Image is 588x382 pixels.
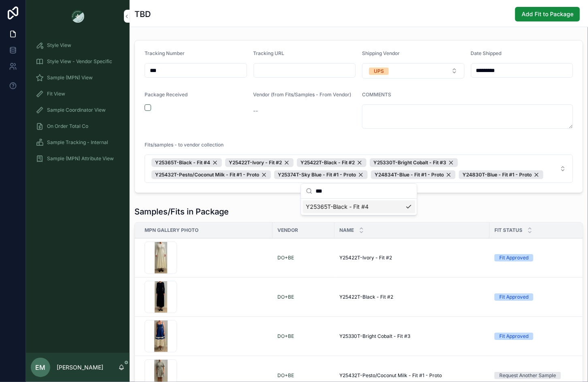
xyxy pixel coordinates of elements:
[47,155,114,162] span: Sample (MPN) Attribute View
[370,158,458,167] button: Unselect 3223
[145,155,573,183] button: Select Button
[145,142,224,148] span: Fits/samples - to vendor collection
[362,50,400,56] span: Shipping Vendor
[499,333,528,340] div: Fit Approved
[297,158,366,167] button: Unselect 3330
[47,42,71,49] span: Style View
[31,103,125,117] a: Sample Coordinator View
[277,227,298,233] span: Vendor
[155,159,210,166] span: Y25365T-Black - Fit #4
[339,227,354,233] span: Name
[31,151,125,166] a: Sample (MPN) Attribute View
[278,172,356,178] span: Y25374T-Sky Blue - Fit #1 - Proto
[339,294,393,300] span: Y25422T-Black - Fit #2
[471,50,502,56] span: Date Shipped
[229,159,282,166] span: Y25422T-Ivory - Fit #2
[522,10,573,18] span: Add Fit to Package
[339,372,442,379] span: Y25432T-Pesto/Coconut Milk - Fit #1 - Proto
[373,159,446,166] span: Y25330T-Bright Cobalt - Fit #3
[31,38,125,53] a: Style View
[306,203,369,211] span: Y25365T-Black - Fit #4
[151,170,271,179] button: Unselect 2591
[47,123,88,129] span: On Order Total Co
[225,158,294,167] button: Unselect 3331
[300,159,355,166] span: Y25422T-Black - Fit #2
[254,50,285,56] span: Tracking URL
[155,172,259,178] span: Y25432T-Pesto/Coconut Milk - Fit #1 - Proto
[277,294,294,300] a: DO+BE
[277,372,294,379] a: DO+BE
[374,68,384,75] div: UPS
[36,363,46,372] span: EM
[375,172,444,178] span: Y24834T-Blue - Fit #1 - Proto
[145,227,198,233] span: MPN Gallery Photo
[47,91,65,97] span: Fit View
[362,63,464,79] button: Select Button
[31,54,125,69] a: Style View - Vendor Specific
[499,254,528,261] div: Fit Approved
[254,91,352,98] span: Vendor (from Fits/Samples - From Vendor)
[371,170,456,179] button: Unselect 1372
[301,199,417,215] div: Suggestions
[459,170,543,179] button: Unselect 1357
[47,107,106,113] span: Sample Coordinator View
[31,70,125,85] a: Sample (MPN) View
[277,333,294,340] a: DO+BE
[31,135,125,150] a: Sample Tracking - Internal
[145,50,185,56] span: Tracking Number
[134,8,151,20] h1: TBD
[499,372,556,379] div: Request Another Sample
[47,139,108,146] span: Sample Tracking - Internal
[31,87,125,101] a: Fit View
[494,227,522,233] span: Fit Status
[47,74,93,81] span: Sample (MPN) View
[362,91,391,98] span: COMMENTS
[71,10,84,23] img: App logo
[134,206,229,217] h1: Samples/Fits in Package
[499,293,528,301] div: Fit Approved
[26,32,130,176] div: scrollable content
[515,7,580,21] button: Add Fit to Package
[339,255,392,261] span: Y25422T-Ivory - Fit #2
[277,255,294,261] a: DO+BE
[145,91,187,98] span: Package Received
[151,158,222,167] button: Unselect 3741
[339,333,410,340] span: Y25330T-Bright Cobalt - Fit #3
[47,58,112,65] span: Style View - Vendor Specific
[462,172,532,178] span: Y24830T-Blue - Fit #1 - Proto
[274,170,368,179] button: Unselect 2089
[254,107,258,115] span: --
[57,363,103,371] p: [PERSON_NAME]
[31,119,125,134] a: On Order Total Co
